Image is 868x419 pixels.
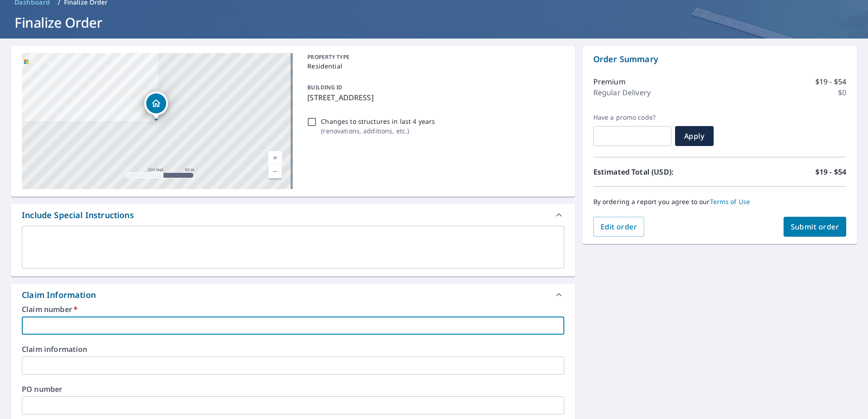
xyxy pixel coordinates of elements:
label: Claim information [22,346,564,353]
p: [STREET_ADDRESS] [307,92,560,103]
p: $19 - $54 [815,76,846,87]
p: Estimated Total (USD): [593,166,720,177]
button: Edit order [593,217,645,237]
p: ( renovations, additions, etc. ) [321,126,435,136]
p: Residential [307,61,560,71]
label: Claim number [22,306,564,313]
h1: Finalize Order [11,13,857,32]
label: Have a promo code? [593,113,671,122]
p: By ordering a report you agree to our [593,198,846,206]
p: PROPERTY TYPE [307,53,560,61]
div: Dropped pin, building 1, Residential property, 19 CRESTRIDGE HTS SW CALGARY AB T3B0L6 [144,92,168,120]
a: Current Level 17, Zoom Out [268,165,282,178]
p: Regular Delivery [593,87,651,98]
div: Claim Information [11,284,575,306]
div: Claim Information [22,289,96,301]
p: Premium [593,76,626,87]
p: $19 - $54 [815,166,846,177]
div: Include Special Instructions [22,209,134,221]
p: BUILDING ID [307,83,342,91]
span: Apply [682,131,706,141]
p: Changes to structures in last 4 years [321,117,435,126]
div: Include Special Instructions [11,204,575,226]
p: Order Summary [593,53,846,65]
button: Apply [675,126,714,146]
a: Current Level 17, Zoom In [268,151,282,165]
label: PO number [22,385,564,393]
p: $0 [838,87,846,98]
button: Submit order [784,217,847,237]
a: Terms of Use [710,197,750,206]
span: Submit order [791,222,839,232]
span: Edit order [601,222,637,232]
